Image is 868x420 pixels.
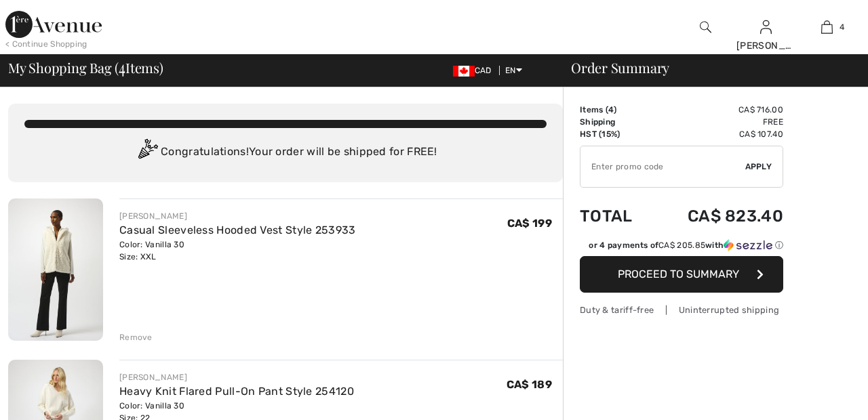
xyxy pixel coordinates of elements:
span: 4 [840,21,844,33]
div: Color: Vanilla 30 Size: XXL [119,238,356,263]
div: < Continue Shopping [5,38,87,50]
div: Duty & tariff-free | Uninterrupted shipping [580,303,783,316]
td: Shipping [580,116,652,128]
img: search the website [700,19,711,35]
td: CA$ 716.00 [652,104,783,116]
td: CA$ 107.40 [652,128,783,140]
span: CA$ 189 [507,378,552,391]
td: Free [652,116,783,128]
img: My Info [760,19,772,35]
span: 4 [119,58,125,75]
a: 4 [797,19,856,35]
span: EN [505,66,522,75]
td: Items ( ) [580,104,652,116]
a: Casual Sleeveless Hooded Vest Style 253933 [119,224,356,236]
div: Remove [119,331,153,343]
span: CA$ 199 [507,217,552,230]
div: [PERSON_NAME] [736,39,796,53]
img: Casual Sleeveless Hooded Vest Style 253933 [8,198,103,341]
img: Congratulation2.svg [134,139,161,166]
div: Order Summary [555,61,860,75]
span: Apply [745,161,772,173]
span: My Shopping Bag ( Items) [8,61,163,75]
input: Promo code [580,146,745,187]
div: or 4 payments of with [589,239,783,251]
span: CA$ 205.85 [658,240,705,250]
td: Total [580,193,652,239]
a: Sign In [760,20,772,33]
div: [PERSON_NAME] [119,371,354,383]
td: CA$ 823.40 [652,193,783,239]
img: Sezzle [724,239,772,251]
span: CAD [453,66,497,75]
img: Canadian Dollar [453,66,475,77]
div: Congratulations! Your order will be shipped for FREE! [24,139,547,166]
td: HST (15%) [580,128,652,140]
span: Proceed to Summary [618,268,739,280]
div: [PERSON_NAME] [119,210,356,222]
a: Heavy Knit Flared Pull-On Pant Style 254120 [119,385,354,398]
div: or 4 payments ofCA$ 205.85withSezzle Click to learn more about Sezzle [580,239,783,256]
span: 4 [608,105,614,114]
img: 1ère Avenue [5,11,102,38]
button: Proceed to Summary [580,256,783,293]
img: My Bag [821,19,833,35]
